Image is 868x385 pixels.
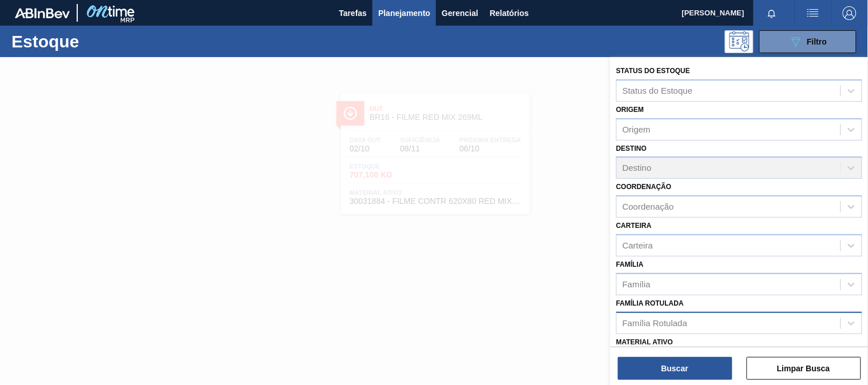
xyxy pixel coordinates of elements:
span: Filtro [807,37,827,46]
span: Tarefas [339,6,367,20]
div: Coordenação [623,202,674,212]
img: userActions [806,6,820,20]
div: Origem [623,125,651,134]
button: Filtro [759,30,857,53]
div: Família [623,279,651,289]
label: Material ativo [616,338,673,346]
label: Destino [616,145,647,153]
label: Origem [616,106,644,114]
label: Coordenação [616,183,672,191]
button: Notificações [754,5,790,21]
label: Carteira [616,222,652,230]
div: Família Rotulada [623,318,687,328]
span: Planejamento [378,6,430,20]
div: Pogramando: nenhum usuário selecionado [725,30,754,53]
label: Status do Estoque [616,67,690,75]
label: Família [616,260,644,268]
span: Gerencial [442,6,478,20]
label: Família Rotulada [616,299,684,307]
img: TNhmsLtSVTkK8tSr43FrP2fwEKptu5GPRR3wAAAABJRU5ErkJggg== [15,8,70,18]
img: Logout [843,6,857,20]
div: Carteira [623,240,653,250]
h1: Estoque [11,35,176,48]
div: Status do Estoque [623,86,693,95]
span: Relatórios [490,6,529,20]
